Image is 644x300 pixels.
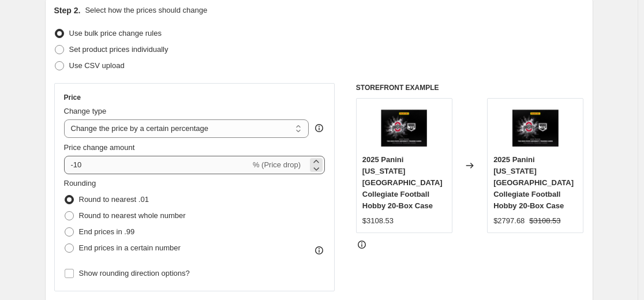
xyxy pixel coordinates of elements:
[85,5,207,16] p: Select how the prices should change
[64,93,81,102] h3: Price
[313,122,325,134] div: help
[69,45,169,54] span: Set product prices individually
[79,211,186,220] span: Round to nearest whole number
[64,179,96,187] span: Rounding
[493,215,525,227] div: $2797.68
[79,269,190,277] span: Show rounding direction options?
[512,104,559,151] img: 2025PaniniOhioStateUniversityCollegiateFootballHobbyBox1_80x.png
[362,215,394,227] div: $3108.53
[356,83,584,92] h6: STOREFRONT EXAMPLE
[362,155,443,210] span: 2025 Panini [US_STATE][GEOGRAPHIC_DATA] Collegiate Football Hobby 20-Box Case
[64,143,135,152] span: Price change amount
[69,29,162,37] span: Use bulk price change rules
[79,243,181,252] span: End prices in a certain number
[79,227,135,236] span: End prices in .99
[381,104,427,151] img: 2025PaniniOhioStateUniversityCollegiateFootballHobbyBox1_80x.png
[69,61,125,70] span: Use CSV upload
[64,107,107,115] span: Change type
[79,195,149,204] span: Round to nearest .01
[493,155,574,210] span: 2025 Panini [US_STATE][GEOGRAPHIC_DATA] Collegiate Football Hobby 20-Box Case
[529,215,560,227] strike: $3108.53
[64,156,250,174] input: -15
[253,160,301,169] span: % (Price drop)
[54,5,81,16] h2: Step 2.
